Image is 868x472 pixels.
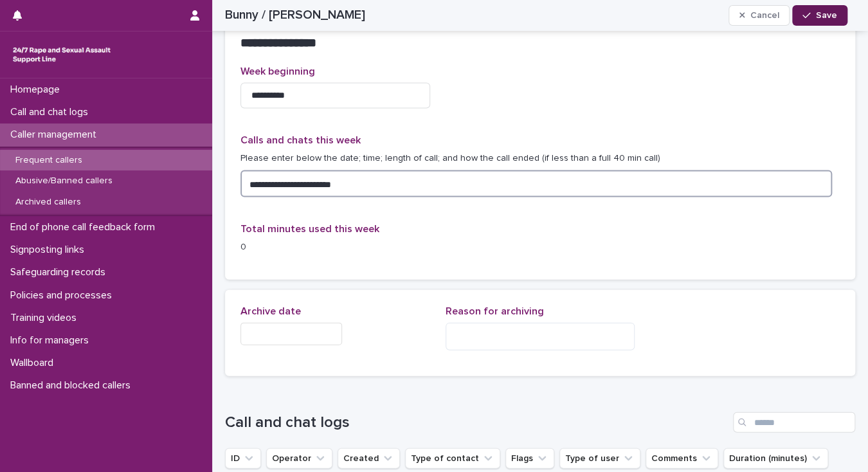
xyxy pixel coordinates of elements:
input: Search [733,412,855,433]
span: Week beginning [240,66,315,77]
button: ID [225,448,261,469]
button: Type of contact [405,448,500,469]
p: 0 [240,241,430,254]
img: rhQMoQhaT3yELyF149Cw [10,42,113,68]
p: Abusive/Banned callers [5,176,123,186]
p: Please enter below the date; time; length of call; and how the call ended (if less than a full 40... [240,152,840,165]
h2: Bunny / [PERSON_NAME] [225,8,365,23]
p: End of phone call feedback form [5,221,165,233]
span: Total minutes used this week [240,224,379,234]
span: Reason for archiving [446,306,544,316]
p: Signposting links [5,244,95,256]
p: Info for managers [5,334,99,347]
span: Calls and chats this week [240,135,361,145]
button: Comments [646,448,718,469]
span: Save [816,11,837,20]
p: Policies and processes [5,289,122,302]
p: Wallboard [5,357,64,369]
p: Caller management [5,129,107,141]
button: Operator [266,448,332,469]
p: Banned and blocked callers [5,379,141,392]
button: Type of user [559,448,640,469]
p: Call and chat logs [5,106,98,118]
span: Archive date [240,306,301,316]
h1: Call and chat logs [225,413,728,432]
button: Duration (minutes) [723,448,828,469]
button: Cancel [728,5,790,26]
button: Flags [505,448,554,469]
button: Save [792,5,847,26]
span: Cancel [750,11,779,20]
button: Created [338,448,400,469]
p: Homepage [5,84,70,96]
p: Frequent callers [5,155,93,166]
p: Safeguarding records [5,266,116,278]
p: Training videos [5,312,87,324]
p: Archived callers [5,197,91,208]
